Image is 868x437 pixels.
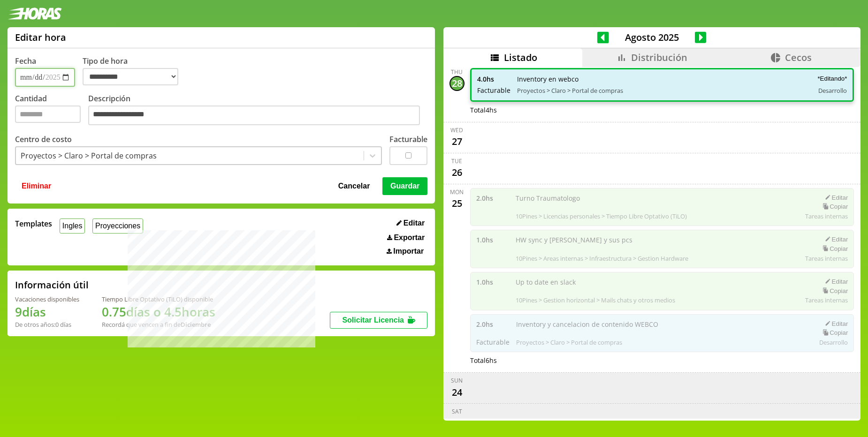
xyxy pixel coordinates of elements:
[102,303,215,320] h1: 0.75 días o 4.5 horas
[470,105,854,114] div: Total 4 hs
[83,68,178,85] select: Tipo de hora
[384,233,427,242] button: Exportar
[450,188,464,196] div: Mon
[609,31,695,44] span: Agosto 2025
[504,51,537,64] span: Listado
[382,177,427,195] button: Guardar
[451,68,463,76] div: Thu
[19,177,54,195] button: Eliminar
[88,105,420,125] textarea: Descripción
[450,126,463,134] div: Wed
[389,134,427,144] label: Facturable
[92,218,143,233] button: Proyecciones
[449,134,464,149] div: 27
[83,56,186,87] label: Tipo de hora
[21,151,157,161] div: Proyectos > Claro > Portal de compras
[393,247,424,256] span: Importar
[451,157,462,165] div: Tue
[15,218,52,229] span: Templates
[15,93,88,128] label: Cantidad
[470,356,854,365] div: Total 6 hs
[102,295,215,303] div: Tiempo Libre Optativo (TiLO) disponible
[88,93,427,128] label: Descripción
[15,134,72,144] label: Centro de costo
[451,377,463,384] div: Sun
[15,56,36,66] label: Fecha
[785,51,812,64] span: Cecos
[449,196,464,211] div: 25
[394,218,427,228] button: Editar
[449,384,464,399] div: 24
[15,105,81,123] input: Cantidad
[15,279,89,291] h2: Información útil
[452,407,462,415] div: Sat
[60,218,85,233] button: Ingles
[15,295,79,303] div: Vacaciones disponibles
[102,320,215,329] div: Recordá que vencen a fin de
[342,316,404,324] span: Solicitar Licencia
[330,312,427,329] button: Solicitar Licencia
[394,234,425,242] span: Exportar
[15,31,66,44] h1: Editar hora
[449,415,464,430] div: 23
[181,320,211,329] b: Diciembre
[443,67,860,419] div: scrollable content
[449,165,464,180] div: 26
[335,177,373,195] button: Cancelar
[15,320,79,329] div: De otros años: 0 días
[15,303,79,320] h1: 9 días
[8,8,62,20] img: logotipo
[404,219,425,227] span: Editar
[631,51,687,64] span: Distribución
[449,76,464,91] div: 28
